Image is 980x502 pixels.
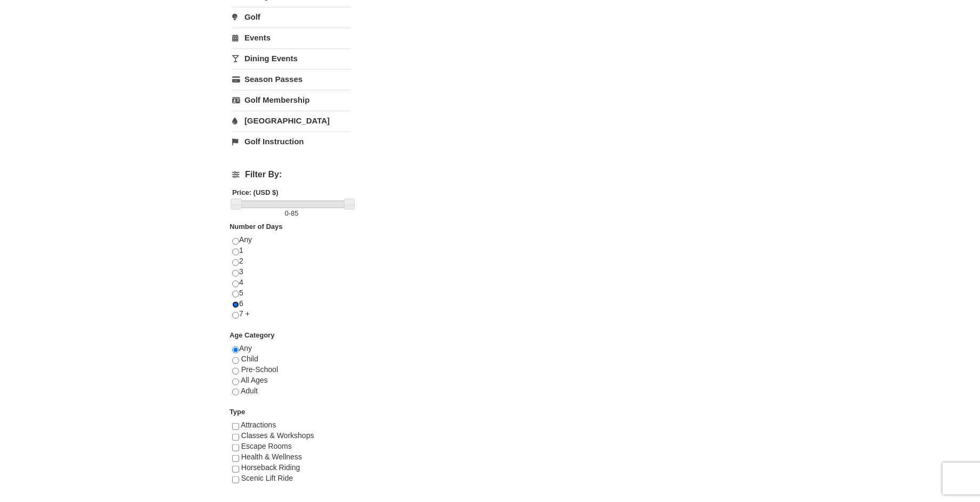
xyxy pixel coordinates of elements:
[241,431,314,440] span: Classes & Workshops
[241,452,302,461] span: Health & Wellness
[232,7,351,27] a: Golf
[232,111,351,130] a: [GEOGRAPHIC_DATA]
[230,331,275,339] strong: Age Category
[232,170,351,179] h4: Filter By:
[291,209,298,217] span: 85
[241,442,292,450] span: Escape Rooms
[241,386,258,395] span: Adult
[230,408,245,416] strong: Type
[232,343,351,407] div: Any
[230,223,283,231] strong: Number of Days
[241,355,258,363] span: Child
[232,188,279,196] strong: Price: (USD $)
[241,376,268,384] span: All Ages
[241,474,293,482] span: Scenic Lift Ride
[232,69,351,89] a: Season Passes
[232,90,351,110] a: Golf Membership
[232,48,351,68] a: Dining Events
[232,28,351,47] a: Events
[232,235,351,330] div: Any 1 2 3 4 5 6 7 +
[241,463,300,472] span: Horseback Riding
[241,421,276,429] span: Attractions
[232,208,351,219] label: -
[232,131,351,151] a: Golf Instruction
[285,209,289,217] span: 0
[241,365,278,374] span: Pre-School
